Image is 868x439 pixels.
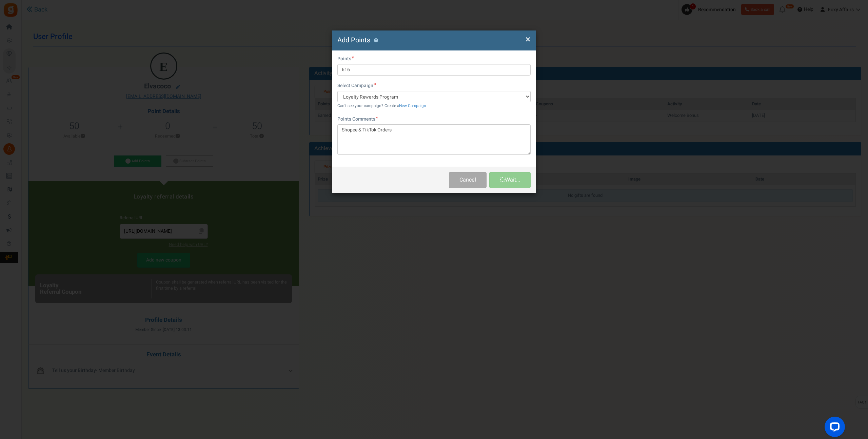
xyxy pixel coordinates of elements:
[337,103,426,109] small: Can't see your campaign? Create a
[337,56,354,62] label: Points
[399,103,426,109] a: New Campaign
[526,33,530,46] span: ×
[449,172,487,188] button: Cancel
[337,35,370,45] span: Add Points
[337,82,376,89] label: Select Campaign
[337,116,378,123] label: Points Comments
[374,38,378,43] button: ?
